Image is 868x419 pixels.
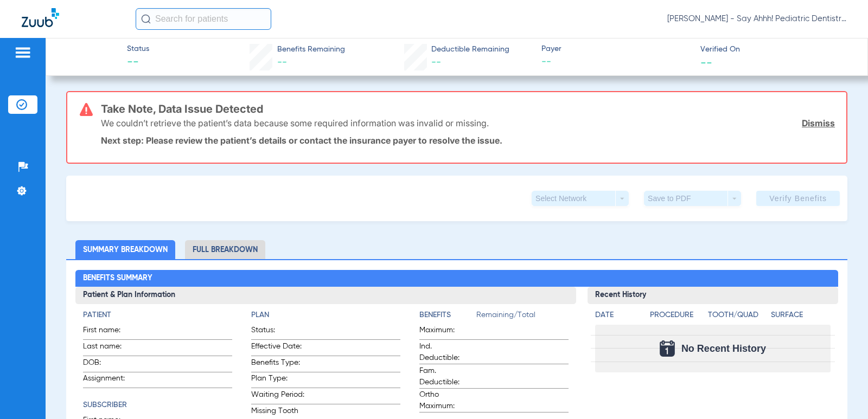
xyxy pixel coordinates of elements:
h4: Plan [251,310,400,321]
h2: Benefits Summary [75,270,838,287]
h4: Tooth/Quad [708,310,767,321]
span: Effective Date: [251,341,304,356]
h4: Procedure [650,310,704,321]
span: Status: [251,325,304,339]
h4: Date [595,310,641,321]
span: -- [277,57,287,67]
h3: Take Note, Data Issue Detected [101,104,835,114]
li: Summary Breakdown [75,240,175,259]
span: Last name: [83,341,136,356]
h4: Patient [83,310,232,321]
li: Full Breakdown [185,240,265,259]
span: Remaining/Total [476,310,569,325]
span: DOB: [83,357,136,372]
span: Benefits Type: [251,357,304,372]
p: We couldn’t retrieve the patient’s data because some required information was invalid or missing. [101,118,489,128]
input: Search for patients [136,8,271,30]
h4: Surface [771,310,830,321]
span: Ortho Maximum: [419,389,473,412]
span: Payer [541,43,691,55]
img: Search Icon [141,14,151,24]
span: Maximum: [419,325,473,339]
span: -- [431,57,441,67]
span: Assignment: [83,373,136,388]
app-breakdown-title: Date [595,310,641,325]
h4: Benefits [419,310,476,321]
app-breakdown-title: Benefits [419,310,476,325]
app-breakdown-title: Surface [771,310,830,325]
img: hamburger-icon [14,46,31,59]
span: Plan Type: [251,373,304,388]
span: Ind. Deductible: [419,341,473,364]
img: error-icon [80,103,93,116]
span: -- [700,56,712,68]
a: Dismiss [802,118,835,128]
h3: Patient & Plan Information [75,287,576,304]
span: Status [127,43,149,55]
span: No Recent History [681,343,766,354]
span: [PERSON_NAME] - Say Ahhh! Pediatric Dentistry [667,14,846,24]
span: Benefits Remaining [277,44,345,55]
app-breakdown-title: Procedure [650,310,704,325]
p: Next step: Please review the patient’s details or contact the insurance payer to resolve the issue. [101,135,835,146]
img: Zuub Logo [22,8,59,27]
app-breakdown-title: Tooth/Quad [708,310,767,325]
span: Fam. Deductible: [419,365,473,388]
span: First name: [83,325,136,339]
h3: Recent History [588,287,838,304]
h4: Subscriber [83,399,232,411]
span: Deductible Remaining [431,44,509,55]
span: Waiting Period: [251,389,304,404]
span: -- [127,55,149,70]
span: Verified On [700,44,850,55]
img: Calendar [660,340,675,357]
span: -- [541,55,691,69]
